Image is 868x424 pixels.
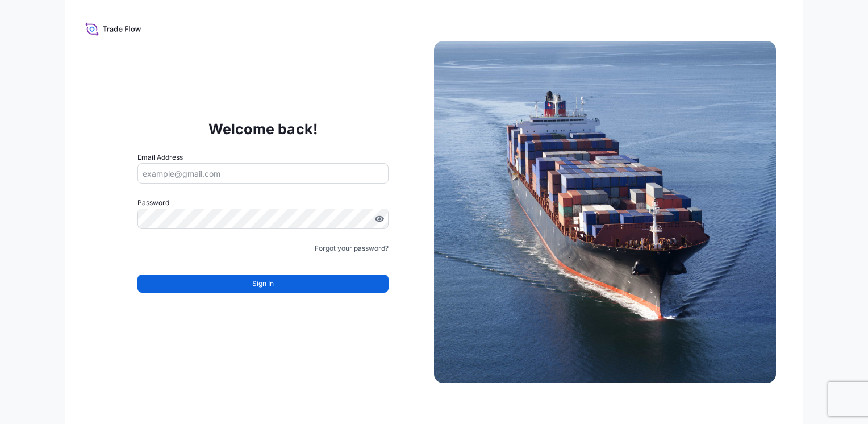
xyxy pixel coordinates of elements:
input: example@gmail.com [137,163,389,184]
button: Sign In [137,275,389,293]
label: Password [137,197,389,209]
label: Email Address [137,152,183,163]
span: Sign In [252,278,274,289]
img: Ship illustration [434,41,776,383]
button: Show password [375,214,384,223]
a: Forgot your password? [315,243,389,254]
p: Welcome back! [208,120,318,138]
